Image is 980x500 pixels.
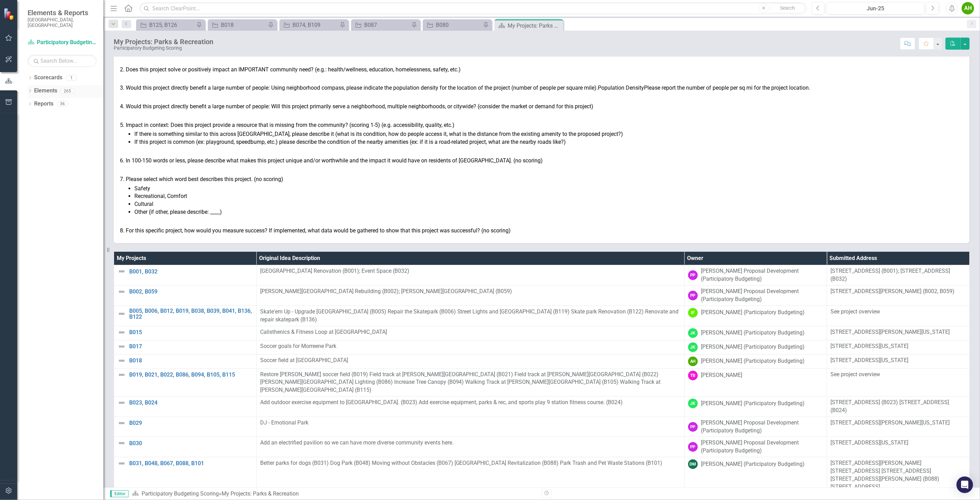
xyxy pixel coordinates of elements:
img: Not Defined [118,310,126,318]
div: [PERSON_NAME] (Participatory Budgeting) [701,400,805,408]
td: Double-Click to Edit [256,286,684,306]
img: Not Defined [118,371,126,379]
div: My Projects: Parks & Recreation [508,21,562,30]
div: Participatory Budgeting Scoring [114,46,213,51]
div: B080 [436,21,481,29]
td: Double-Click to Edit [684,354,827,368]
a: B074, B109 [281,21,338,29]
div: [PERSON_NAME] (Participatory Budgeting) [701,329,805,337]
a: B031, B048, B067, B088, B101 [129,460,253,467]
td: Double-Click to Edit Right Click for Context Menu [114,457,257,493]
td: Double-Click to Edit [827,286,970,306]
img: Not Defined [118,267,126,276]
td: Double-Click to Edit [256,397,684,417]
span: [STREET_ADDRESS][PERSON_NAME] (B002, B059) [830,288,955,294]
button: Jun-25 [827,2,925,14]
a: B002, B059 [129,289,253,295]
button: AH [962,2,974,14]
div: [PERSON_NAME] [701,371,743,379]
a: B001, B032 [129,269,253,275]
span: [STREET_ADDRESS][US_STATE] [830,343,908,349]
a: Reports [34,100,53,108]
span: For this specific project, how would you measure success? If implemented, what data would be gath... [126,227,511,234]
a: B018 [129,358,253,364]
a: B019, B021, B022, B086, B094, B105, B115 [129,372,253,378]
div: » [132,490,537,498]
td: Double-Click to Edit [827,306,970,326]
span: [PERSON_NAME][GEOGRAPHIC_DATA] Rebuilding (B002); [PERSON_NAME][GEOGRAPHIC_DATA] (B059) [260,288,512,294]
div: [PERSON_NAME] Proposal Development (Participatory Budgeting) [701,267,824,283]
span: Would this project directly benefit a large number of people: Using neighborhood compass, please ... [126,84,810,91]
td: Double-Click to Edit [684,326,827,340]
td: Double-Click to Edit [256,437,684,457]
span: Add an electrified pavilion so we can have more diverse community events here. [260,439,453,446]
span: [STREET_ADDRESS][PERSON_NAME][US_STATE] [830,419,950,426]
div: [PERSON_NAME] Proposal Development (Participatory Budgeting) [701,419,824,435]
a: Population Density [598,84,644,91]
input: Search Below... [28,55,96,67]
span: Soccer goals for Morreene Park [260,343,336,349]
a: B023, B024 [129,400,253,406]
span: Better parks for dogs (B031) Dog Park (B048) Moving without Obstacles (B067) [GEOGRAPHIC_DATA] Re... [260,460,663,466]
td: Double-Click to Edit [827,265,970,286]
div: 265 [61,88,74,94]
img: Not Defined [118,328,126,337]
td: Double-Click to Edit Right Click for Context Menu [114,265,257,286]
div: Open Intercom Messenger [957,477,973,493]
div: JK [688,342,698,352]
span: Restore [PERSON_NAME] soccer field (B019) Field track at [PERSON_NAME][GEOGRAPHIC_DATA] (B021) Fi... [260,371,661,393]
img: Not Defined [118,459,126,468]
td: Double-Click to Edit [684,286,827,306]
a: B018 [210,21,266,29]
div: PP [688,270,698,280]
div: [PERSON_NAME] Proposal Development (Participatory Budgeting) [701,439,824,455]
span: Soccer field at [GEOGRAPHIC_DATA] [260,357,348,363]
span: Other (if other, please describe: ____) [134,209,222,215]
div: 1 [66,75,77,81]
td: Double-Click to Edit [684,306,827,326]
a: Scorecards [34,74,62,82]
div: JK [688,328,698,338]
button: Search [770,3,805,13]
td: Double-Click to Edit [256,368,684,397]
td: Double-Click to Edit [684,417,827,437]
td: Double-Click to Edit Right Click for Context Menu [114,368,257,397]
small: [GEOGRAPHIC_DATA], [GEOGRAPHIC_DATA] [28,17,96,28]
a: B030 [129,440,253,447]
div: IF [688,308,698,318]
span: [STREET_ADDRESS][US_STATE] [830,357,908,363]
span: Does this project solve or positively impact an IMPORTANT community need? (e.g.: health/wellness,... [126,66,461,73]
td: Double-Click to Edit Right Click for Context Menu [114,417,257,437]
span: If this project is common (ex: playground, speedbump, etc.) please describe the condition of the ... [134,139,566,145]
a: B125, B126 [138,21,195,29]
div: B074, B109 [293,21,338,29]
td: Double-Click to Edit [684,265,827,286]
td: Double-Click to Edit [827,437,970,457]
td: Double-Click to Edit [684,340,827,354]
span: Editor [110,490,129,497]
div: My Projects: Parks & Recreation [222,490,299,497]
td: Double-Click to Edit [684,457,827,493]
div: 36 [57,101,68,107]
td: Double-Click to Edit Right Click for Context Menu [114,306,257,326]
a: B080 [425,21,481,29]
span: See project overview [830,371,880,378]
div: [PERSON_NAME] (Participatory Budgeting) [701,309,805,317]
span: If there is something similar to this across [GEOGRAPHIC_DATA], please describe it (what is its c... [134,131,623,137]
img: Not Defined [118,419,126,427]
span: Impact in context: Does this project provide a resource that is missing from the community? (scor... [126,122,455,128]
td: Double-Click to Edit [827,326,970,340]
div: DM [688,459,698,469]
div: JK [688,399,698,408]
span: Cultural [134,201,153,207]
td: Double-Click to Edit Right Click for Context Menu [114,437,257,457]
div: PP [688,422,698,432]
span: [STREET_ADDRESS] (B023) [STREET_ADDRESS] (B024) [830,399,949,413]
div: TB [688,371,698,380]
span: Calisthenics & Fitness Loop at [GEOGRAPHIC_DATA] [260,329,387,335]
td: Double-Click to Edit Right Click for Context Menu [114,286,257,306]
img: Not Defined [118,288,126,296]
td: Double-Click to Edit [256,265,684,286]
div: [PERSON_NAME] (Participatory Budgeting) [701,460,805,468]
